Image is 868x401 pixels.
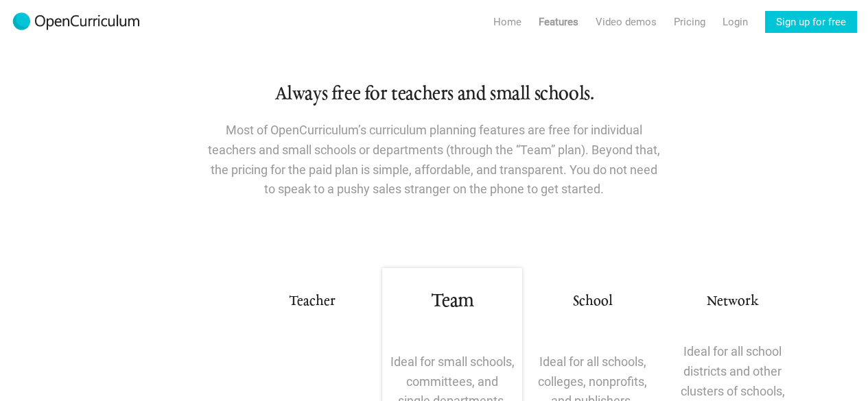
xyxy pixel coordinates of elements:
[11,11,141,33] img: 2017-logo-m.png
[765,11,857,33] a: Sign up for free
[208,121,661,199] p: Most of OpenCurriculum’s curriculum planning features are free for individual teachers and small ...
[250,292,375,312] h3: Teacher
[596,11,657,33] a: Video demos
[674,11,705,33] a: Pricing
[65,82,803,107] h1: Always free for teachers and small schools.
[390,289,515,314] h1: Team
[530,292,655,312] h3: School
[723,11,748,33] a: Login
[493,11,521,33] a: Home
[539,11,578,33] a: Features
[670,292,796,312] h3: Network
